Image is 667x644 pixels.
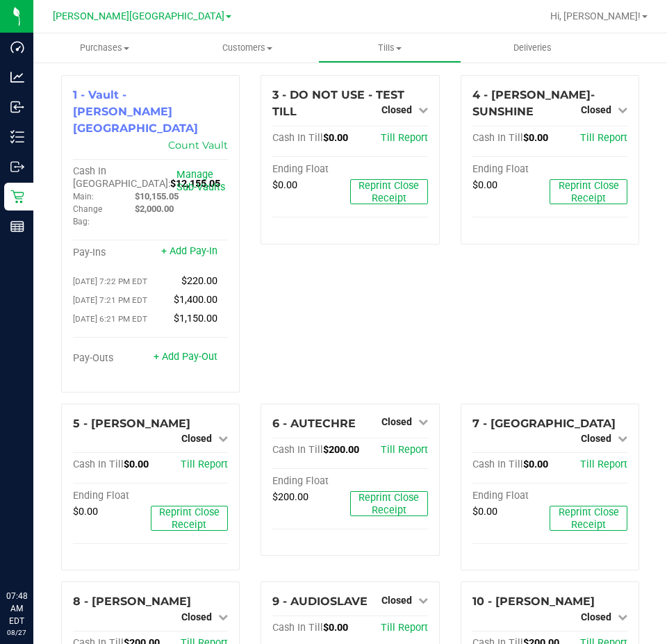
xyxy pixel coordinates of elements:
a: + Add Pay-In [161,245,217,257]
span: Closed [181,611,212,622]
iframe: Resource center [14,533,56,575]
span: Closed [381,104,412,115]
span: 9 - AUDIOSLAVE [272,595,368,608]
span: 1 - Vault - [PERSON_NAME][GEOGRAPHIC_DATA] [73,88,198,135]
span: Tills [319,42,460,54]
div: Ending Float [472,490,550,502]
a: Customers [176,33,318,63]
inline-svg: Inbound [10,100,24,114]
span: Cash In Till [472,132,523,144]
span: 10 - [PERSON_NAME] [472,595,595,608]
span: $0.00 [523,132,548,144]
span: Closed [381,595,412,606]
span: 5 - [PERSON_NAME] [73,417,190,430]
a: Deliveries [461,33,604,63]
span: $1,150.00 [174,313,217,324]
span: $0.00 [124,459,149,470]
span: Closed [581,611,611,622]
div: Pay-Outs [73,352,151,365]
span: [DATE] 6:21 PM EDT [73,314,147,324]
span: $200.00 [323,444,359,456]
button: Reprint Close Receipt [350,179,428,204]
span: Reprint Close Receipt [359,180,419,204]
inline-svg: Inventory [10,130,24,144]
a: Till Report [381,444,428,456]
span: [DATE] 7:22 PM EDT [73,276,147,286]
span: Reprint Close Receipt [359,492,419,516]
inline-svg: Outbound [10,160,24,174]
span: $0.00 [272,179,297,191]
span: Cash In Till [472,459,523,470]
span: Reprint Close Receipt [559,506,619,531]
div: Ending Float [272,163,350,176]
span: Main: [73,192,94,201]
a: Till Report [381,132,428,144]
span: [DATE] 7:21 PM EDT [73,295,147,305]
p: 07:48 AM EDT [6,590,27,627]
span: [PERSON_NAME][GEOGRAPHIC_DATA] [53,10,224,22]
span: $0.00 [73,506,98,518]
span: 7 - [GEOGRAPHIC_DATA] [472,417,616,430]
span: Cash In Till [272,132,323,144]
span: $10,155.05 [135,191,179,201]
span: Customers [176,42,318,54]
a: Purchases [33,33,176,63]
span: $0.00 [323,622,348,634]
span: 8 - [PERSON_NAME] [73,595,191,608]
inline-svg: Reports [10,220,24,233]
a: Count Vault [168,139,228,151]
span: Cash In Till [272,622,323,634]
span: Cash In Till [272,444,323,456]
iframe: Resource center unread badge [41,531,58,547]
span: Reprint Close Receipt [559,180,619,204]
span: $0.00 [323,132,348,144]
span: Deliveries [495,42,570,54]
a: Till Report [580,132,627,144]
div: Ending Float [272,475,350,488]
span: $0.00 [472,179,497,191]
a: Manage Sub-Vaults [176,169,225,193]
span: Closed [581,433,611,444]
span: Closed [181,433,212,444]
a: Till Report [381,622,428,634]
a: Till Report [580,459,627,470]
button: Reprint Close Receipt [550,506,627,531]
inline-svg: Analytics [10,70,24,84]
span: $1,400.00 [174,294,217,306]
div: Ending Float [73,490,151,502]
span: Cash In Till [73,459,124,470]
span: 3 - DO NOT USE - TEST TILL [272,88,404,118]
span: Change Bag: [73,204,102,226]
a: Tills [318,33,461,63]
div: Pay-Ins [73,247,151,259]
span: Closed [581,104,611,115]
inline-svg: Dashboard [10,40,24,54]
span: Hi, [PERSON_NAME]! [550,10,641,22]
a: + Add Pay-Out [154,351,217,363]
span: $0.00 [472,506,497,518]
button: Reprint Close Receipt [350,491,428,516]
button: Reprint Close Receipt [550,179,627,204]
inline-svg: Retail [10,190,24,204]
button: Reprint Close Receipt [151,506,229,531]
span: 4 - [PERSON_NAME]-SUNSHINE [472,88,595,118]
div: Ending Float [472,163,550,176]
span: $0.00 [523,459,548,470]
span: $200.00 [272,491,308,503]
a: Till Report [181,459,228,470]
span: Closed [381,416,412,427]
span: $2,000.00 [135,204,174,214]
p: 08/27 [6,627,27,638]
span: Purchases [33,42,176,54]
span: Reprint Close Receipt [159,506,220,531]
span: 6 - AUTECHRE [272,417,356,430]
span: Cash In [GEOGRAPHIC_DATA]: [73,165,170,190]
span: $12,155.05 [170,178,220,190]
span: $220.00 [181,275,217,287]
